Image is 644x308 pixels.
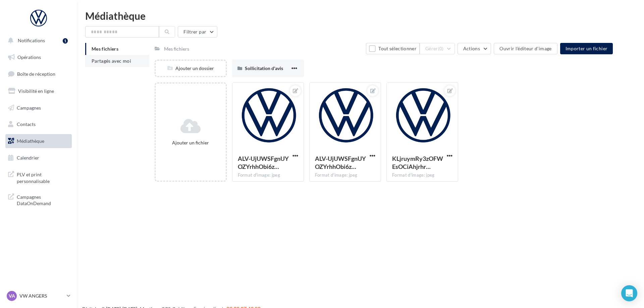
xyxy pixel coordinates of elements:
div: Open Intercom Messenger [621,285,637,301]
span: ALV-UjUWSFgnUYOZYrhhObi6zmOpVUPT2bGzheuw7TC_GTqJq1djBpai [315,155,366,170]
span: Notifications [18,38,45,43]
a: Campagnes DataOnDemand [4,190,73,209]
span: Mes fichiers [92,46,118,52]
a: Boîte de réception [4,67,73,81]
span: Partagés avec moi [92,58,131,64]
span: Médiathèque [17,138,44,144]
div: Format d'image: jpeg [315,172,375,178]
div: Mes fichiers [164,46,189,52]
div: Format d'image: jpeg [238,172,298,178]
span: Campagnes [17,105,41,110]
button: Ouvrir l'éditeur d'image [494,43,557,54]
a: Visibilité en ligne [4,84,73,98]
span: Contacts [17,121,36,127]
span: Calendrier [17,155,39,161]
span: KLjruymRy3zOFWEsOCiAhjrhrwpF5s5yaDvtBvKrnPBQpgnOp0z7_YTIbRUQq3nU9GdHlZUL42b85dgipg=s0 [392,155,443,170]
div: Ajouter un dossier [156,65,225,72]
span: VA [9,293,15,299]
div: Format d'image: jpeg [392,172,452,178]
span: Importer un fichier [566,46,608,51]
button: Importer un fichier [560,43,613,54]
span: Campagnes DataOnDemand [17,192,69,207]
div: Médiathèque [85,11,636,21]
span: Opérations [17,54,41,60]
a: Calendrier [4,151,73,165]
a: Opérations [4,50,73,64]
span: ALV-UjUWSFgnUYOZYrhhObi6zmOpVUPT2bGzheuw7TC_GTqJq1djBpai [238,155,289,170]
span: Actions [463,46,480,51]
a: Médiathèque [4,134,73,148]
a: Campagnes [4,101,73,115]
a: PLV et print personnalisable [4,167,73,187]
button: Actions [458,43,491,54]
span: PLV et print personnalisable [17,170,69,184]
button: Gérer(0) [420,43,455,54]
span: (0) [438,46,444,51]
button: Tout sélectionner [366,43,420,54]
div: Ajouter un fichier [158,139,223,146]
a: Contacts [4,117,73,131]
span: Sollicitation d'avis [245,65,283,71]
a: VA VW ANGERS [5,290,72,302]
p: VW ANGERS [19,293,64,299]
button: Filtrer par [178,26,217,38]
button: Notifications 1 [4,34,70,48]
span: Boîte de réception [17,71,55,77]
div: 1 [63,38,68,44]
span: Visibilité en ligne [18,88,54,94]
